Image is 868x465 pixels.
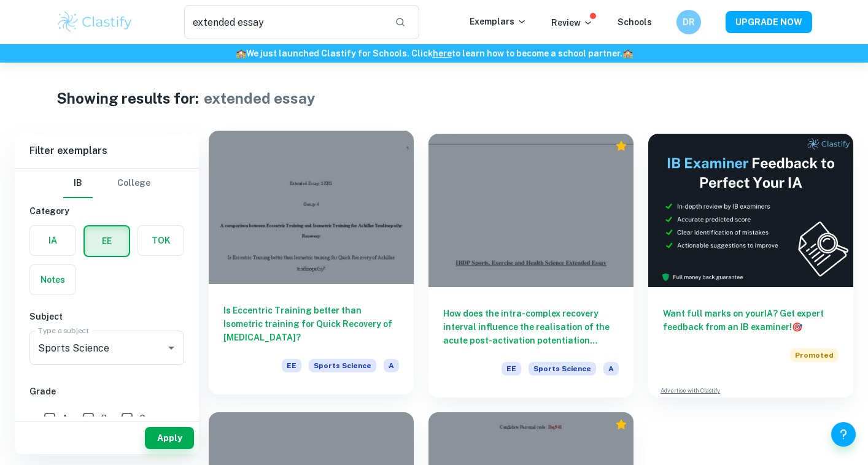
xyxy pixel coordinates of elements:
span: Promoted [790,348,839,362]
span: A [62,412,68,425]
button: IA [30,226,76,255]
button: DR [676,10,701,34]
span: 🏫 [236,48,246,58]
button: Help and Feedback [831,422,856,447]
p: Review [551,16,593,29]
button: UPGRADE NOW [726,11,812,33]
button: College [117,169,150,198]
button: EE [85,226,129,256]
span: 🏫 [622,48,633,58]
div: Premium [615,418,627,431]
span: Sports Science [309,359,376,372]
span: 🎯 [792,322,802,332]
a: How does the intra-complex recovery interval influence the realisation of the acute post-activati... [428,134,634,398]
h6: Grade [29,385,184,398]
div: Premium [615,140,627,152]
h6: How does the intra-complex recovery interval influence the realisation of the acute post-activati... [443,307,619,347]
h1: extended essay [204,87,316,109]
span: A [384,359,399,372]
span: C [139,412,145,425]
button: Notes [30,265,76,294]
img: Clastify logo [56,10,134,34]
button: IB [63,169,93,198]
h6: Filter exemplars [15,134,199,168]
h6: Want full marks on your IA ? Get expert feedback from an IB examiner! [663,307,839,334]
a: Is Eccentric Training better than Isometric training for Quick Recovery of [MEDICAL_DATA]?EESport... [209,134,414,398]
span: EE [502,362,521,375]
button: Apply [145,427,194,449]
span: Sports Science [529,362,596,375]
h6: Subject [29,310,184,323]
img: Thumbnail [648,134,853,287]
h1: Showing results for: [56,87,199,109]
a: Advertise with Clastify [661,386,720,395]
button: TOK [138,226,184,255]
span: A [603,362,619,375]
h6: Is Eccentric Training better than Isometric training for Quick Recovery of [MEDICAL_DATA]? [223,304,399,344]
h6: DR [682,15,696,29]
span: B [101,412,107,425]
h6: Category [29,204,184,218]
a: here [433,48,452,58]
span: EE [282,359,301,372]
div: Filter type choice [63,169,150,198]
label: Type a subject [38,325,89,336]
a: Schools [618,17,652,27]
h6: We just launched Clastify for Schools. Click to learn how to become a school partner. [2,47,866,60]
input: Search for any exemplars... [184,5,385,39]
p: Exemplars [470,15,527,28]
a: Want full marks on yourIA? Get expert feedback from an IB examiner!PromotedAdvertise with Clastify [648,134,853,398]
button: Open [163,339,180,356]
